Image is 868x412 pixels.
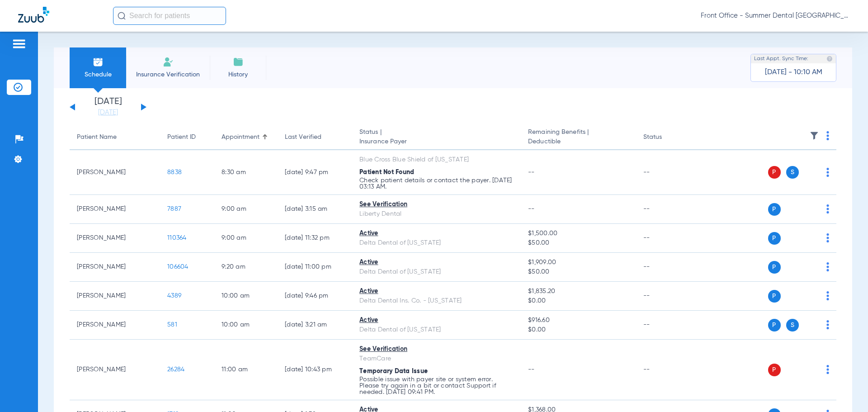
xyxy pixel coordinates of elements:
td: 11:00 AM [214,340,278,400]
span: -- [528,169,535,175]
div: Patient ID [167,133,207,142]
span: P [768,166,781,179]
img: group-dot-blue.svg [826,365,829,374]
th: Remaining Benefits | [521,125,636,150]
span: $1,909.00 [528,258,628,267]
span: P [768,364,781,376]
span: 581 [167,322,177,328]
div: Liberty Dental [359,209,514,219]
td: [DATE] 9:47 PM [278,150,352,195]
div: Appointment [222,133,270,142]
td: -- [636,224,697,253]
span: $50.00 [528,267,628,277]
img: History [233,57,244,67]
td: 10:00 AM [214,282,278,311]
div: Blue Cross Blue Shield of [US_STATE] [359,155,514,165]
span: 110364 [167,235,187,241]
td: 10:00 AM [214,311,278,340]
td: 9:00 AM [214,195,278,224]
span: Temporary Data Issue [359,368,428,374]
div: Delta Dental of [US_STATE] [359,238,514,248]
span: $1,500.00 [528,229,628,238]
span: -- [528,366,535,373]
td: -- [636,195,697,224]
div: Patient Name [77,133,117,142]
div: Active [359,258,514,267]
td: [DATE] 3:21 AM [278,311,352,340]
span: Insurance Verification [133,70,203,79]
span: P [768,261,781,274]
img: Zuub Logo [18,7,49,23]
td: [PERSON_NAME] [70,224,160,253]
div: Active [359,316,514,325]
td: [PERSON_NAME] [70,253,160,282]
iframe: Chat Widget [823,369,868,412]
span: Deductible [528,137,628,147]
img: group-dot-blue.svg [826,204,829,213]
p: Check patient details or contact the payer. [DATE] 03:13 AM. [359,177,514,190]
span: $916.60 [528,316,628,325]
span: Last Appt. Sync Time: [754,54,808,63]
div: TeamCare [359,354,514,364]
img: Schedule [93,57,104,67]
td: [DATE] 11:00 PM [278,253,352,282]
div: Delta Dental Ins. Co. - [US_STATE] [359,296,514,306]
img: filter.svg [810,131,819,140]
div: Active [359,229,514,238]
span: 8838 [167,169,182,175]
span: Patient Not Found [359,169,414,175]
div: See Verification [359,345,514,354]
span: History [217,70,259,79]
img: group-dot-blue.svg [826,233,829,242]
span: P [768,203,781,216]
span: 106604 [167,264,189,270]
td: -- [636,150,697,195]
p: Possible issue with payer site or system error. Please try again in a bit or contact Support if n... [359,376,514,395]
img: group-dot-blue.svg [826,262,829,271]
img: hamburger-icon [12,38,26,49]
span: S [786,166,799,179]
span: $1,835.20 [528,287,628,296]
td: [PERSON_NAME] [70,150,160,195]
div: Delta Dental of [US_STATE] [359,325,514,335]
img: Search Icon [118,12,126,20]
th: Status | [352,125,521,150]
span: $50.00 [528,238,628,248]
td: 9:00 AM [214,224,278,253]
img: group-dot-blue.svg [826,320,829,329]
td: [DATE] 11:32 PM [278,224,352,253]
div: Last Verified [285,133,321,142]
div: Active [359,287,514,296]
span: 7887 [167,206,181,212]
input: Search for patients [113,7,226,25]
div: See Verification [359,200,514,209]
td: [PERSON_NAME] [70,195,160,224]
td: 9:20 AM [214,253,278,282]
th: Status [636,125,697,150]
span: 26284 [167,366,184,373]
span: 4389 [167,293,181,299]
img: group-dot-blue.svg [826,168,829,177]
img: last sync help info [826,56,833,62]
span: P [768,319,781,331]
li: [DATE] [81,97,135,117]
span: $0.00 [528,296,628,306]
td: [DATE] 3:15 AM [278,195,352,224]
a: [DATE] [81,108,135,117]
div: Appointment [222,133,259,142]
td: [DATE] 9:46 PM [278,282,352,311]
td: [DATE] 10:43 PM [278,340,352,400]
td: -- [636,282,697,311]
td: -- [636,253,697,282]
span: Schedule [76,70,119,79]
span: [DATE] - 10:10 AM [765,68,822,77]
td: [PERSON_NAME] [70,282,160,311]
td: [PERSON_NAME] [70,340,160,400]
span: -- [528,206,535,212]
img: group-dot-blue.svg [826,291,829,300]
img: group-dot-blue.svg [826,131,829,140]
span: Insurance Payer [359,137,514,147]
span: P [768,232,781,245]
div: Patient ID [167,133,196,142]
